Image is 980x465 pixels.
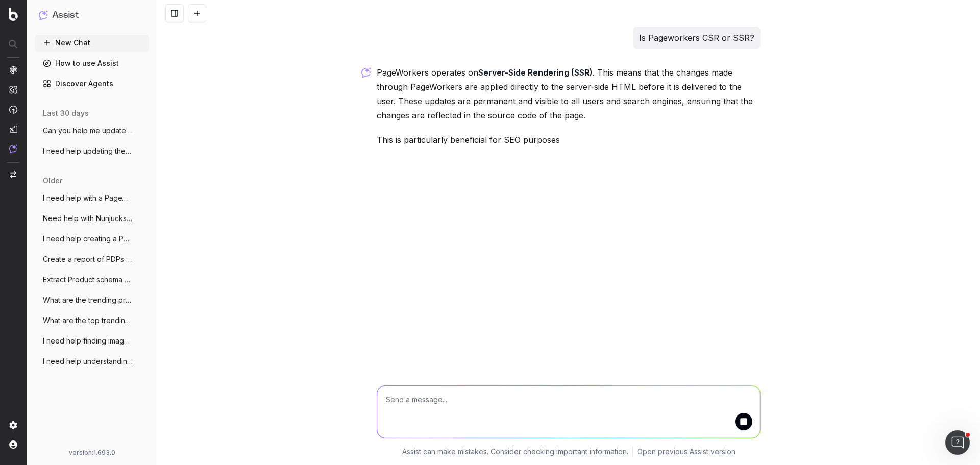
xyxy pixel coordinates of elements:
p: Assist can make mistakes. Consider checking important information. [402,447,628,457]
div: version: 1.693.0 [39,449,145,457]
p: This is particularly beneficial for SEO purposes [377,133,761,147]
h1: Assist [52,8,79,22]
iframe: Intercom live chat [945,430,970,455]
img: Activation [9,105,17,114]
span: What are the top trending products for 2 [43,315,133,326]
span: I need help updating the below JS script [43,146,133,156]
span: I need help creating a PageWorker optimi [43,234,133,244]
span: I need help with a PageWorkers optimisat [43,193,133,203]
button: I need help with a PageWorkers optimisat [35,190,149,206]
button: Create a report of PDPs and whether they [35,251,149,267]
img: Setting [9,421,17,429]
img: Botify logo [9,8,18,21]
button: Need help with Nunjucks to use for avail [35,210,149,227]
img: Analytics [9,66,17,74]
img: Switch project [10,171,16,178]
button: What are the trending products for the u [35,292,149,308]
span: I need help finding images with missing [43,336,133,346]
p: Is Pageworkers CSR or SSR? [639,31,754,45]
span: Create a report of PDPs and whether they [43,254,133,264]
button: I need help creating a PageWorker optimi [35,231,149,247]
p: PageWorkers operates on . This means that the changes made through PageWorkers are applied direct... [377,65,761,123]
img: Studio [9,125,17,133]
span: older [43,176,62,186]
span: Extract Product schema markup for this p [43,275,133,285]
span: I need help understanding the reason beh [43,356,133,366]
button: Can you help me update this JS script? I [35,123,149,139]
button: Assist [39,8,145,22]
button: What are the top trending products for 2 [35,312,149,329]
button: I need help finding images with missing [35,333,149,349]
span: What are the trending products for the u [43,295,133,305]
a: How to use Assist [35,55,149,71]
img: Botify assist logo [361,67,371,78]
img: My account [9,440,17,449]
span: Can you help me update this JS script? I [43,126,133,136]
img: Assist [9,144,17,153]
button: I need help updating the below JS script [35,143,149,159]
img: Assist [39,10,48,20]
button: New Chat [35,35,149,51]
a: Open previous Assist version [637,447,736,457]
img: Intelligence [9,85,17,94]
button: Extract Product schema markup for this p [35,272,149,288]
strong: Server-Side Rendering (SSR) [478,67,593,78]
a: Discover Agents [35,76,149,92]
button: I need help understanding the reason beh [35,353,149,370]
span: last 30 days [43,108,89,118]
span: Need help with Nunjucks to use for avail [43,213,133,224]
